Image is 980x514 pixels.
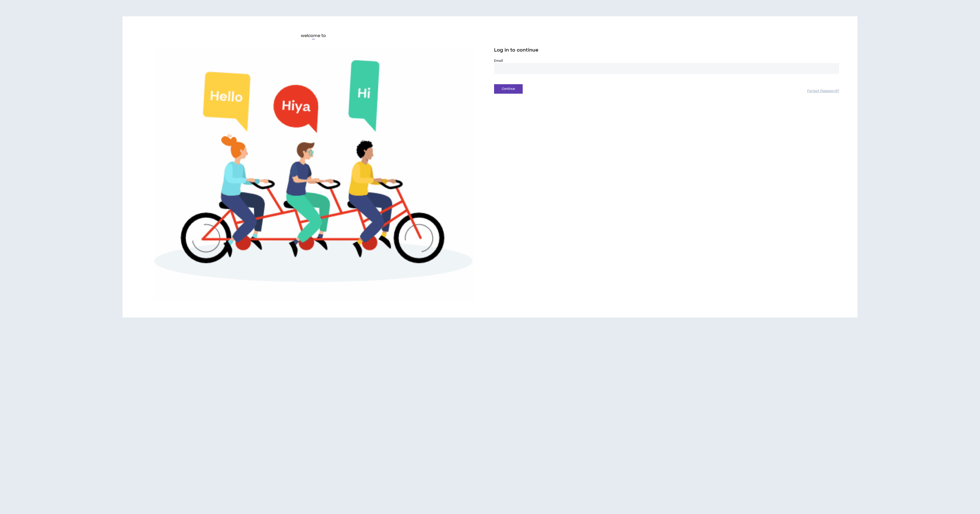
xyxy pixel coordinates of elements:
[494,84,523,94] button: Continue
[807,89,839,94] a: Forgot Password?
[141,47,486,301] img: Welcome to Wripple
[301,33,326,39] h6: welcome to
[494,47,538,53] span: Log in to continue
[494,58,839,63] label: Email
